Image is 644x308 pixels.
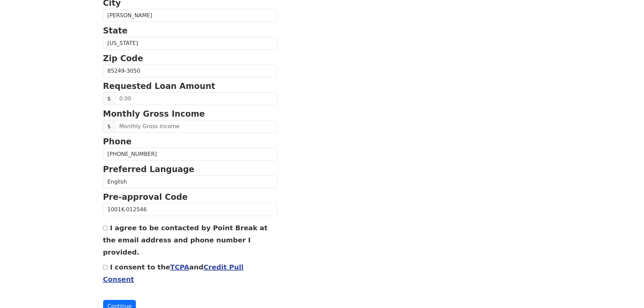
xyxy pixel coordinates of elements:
strong: State [103,26,128,35]
strong: Requested Loan Amount [103,81,215,91]
label: I agree to be contacted by Point Break at the email address and phone number I provided. [103,224,268,256]
input: Monthly Gross Income [115,120,277,133]
label: I consent to the and [103,263,244,283]
strong: Pre-approval Code [103,192,188,202]
input: 0.00 [115,92,277,105]
a: TCPA [170,263,189,271]
span: $ [103,120,115,133]
input: City [103,9,277,22]
strong: Phone [103,137,132,146]
input: Phone [103,148,277,161]
strong: Zip Code [103,54,143,63]
span: $ [103,92,115,105]
input: Pre-approval Code [103,203,277,216]
strong: Preferred Language [103,165,194,174]
p: Monthly Gross Income [103,108,277,120]
input: Zip Code [103,65,277,77]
